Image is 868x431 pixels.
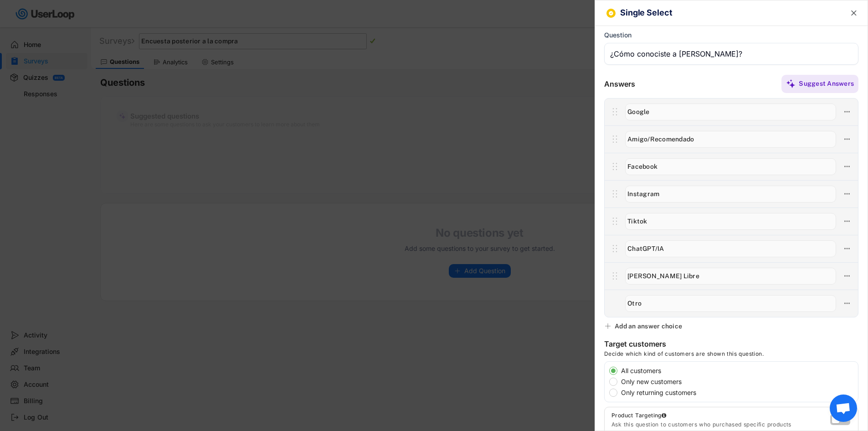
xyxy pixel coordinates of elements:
[615,322,682,330] div: Add an answer choice
[604,43,858,65] input: Type your question here...
[620,8,830,18] h6: Single Select
[625,213,836,230] input: Tiktok
[625,268,836,285] input: Mercado Libre
[618,368,858,374] label: All customers
[611,412,830,419] div: Product Targeting
[625,131,836,148] input: Amigo/Recomendado
[604,31,632,39] div: Question
[625,240,836,257] input: ChatGPT/IA
[604,339,666,350] div: Target customers
[625,158,836,175] input: Facebook
[608,10,614,16] img: CircleTickMinorWhite.svg
[830,395,857,422] div: Bate-papo aberto
[625,104,836,120] input: Google
[786,79,796,88] img: MagicMajor%20%28Purple%29.svg
[618,379,858,385] label: Only new customers
[604,79,635,89] div: Answers
[799,79,854,88] div: Suggest Answers
[618,389,858,396] label: Only returning customers
[849,9,858,18] button: 
[604,350,764,361] div: Decide which kind of customers are shown this question.
[611,421,830,428] div: Ask this question to customers who purchased specific products
[625,186,836,203] input: Instagram
[851,8,857,18] text: 
[625,295,836,312] input: Otro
